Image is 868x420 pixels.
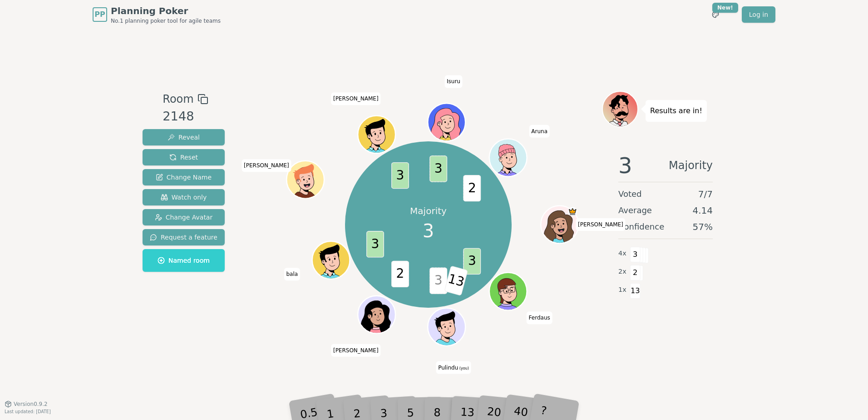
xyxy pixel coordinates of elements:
span: 2 x [618,267,626,277]
span: 13 [444,265,468,295]
span: PP [94,9,105,20]
span: Request a feature [150,233,217,242]
span: 3 [463,248,481,274]
span: Version 0.9.2 [14,400,48,408]
span: 3 [630,247,641,262]
span: 2 [630,265,641,280]
span: Reset [169,153,198,162]
span: 4 x [618,249,626,259]
button: Named room [143,249,225,272]
span: 3 [423,217,434,245]
span: 3 [366,231,384,257]
div: New! [712,3,738,13]
span: Click to change your name [529,125,550,138]
span: Click to change your name [331,92,381,105]
p: Results are in! [650,105,702,117]
span: Reveal [168,133,200,142]
span: 2 [463,175,481,201]
span: 3 [391,162,409,189]
button: Request a feature [143,229,225,245]
span: Click to change your name [576,218,626,231]
span: 3 [618,155,632,176]
span: 3 [429,155,447,182]
span: 13 [630,283,641,299]
span: Click to change your name [436,361,471,374]
span: 1 x [618,285,626,295]
span: Click to change your name [242,159,291,172]
button: Reveal [143,129,225,145]
button: Click to change your avatar [429,309,464,345]
span: 2 [391,260,409,287]
button: Reset [143,149,225,165]
span: Change Avatar [155,213,213,222]
span: Last updated: [DATE] [5,409,51,414]
span: Change Name [156,173,212,182]
button: Change Avatar [143,209,225,225]
span: 3 [429,267,447,294]
button: Version0.9.2 [5,400,48,408]
span: 7 / 7 [698,188,713,200]
button: New! [707,6,724,23]
p: Majority [410,205,447,217]
span: Click to change your name [444,75,463,88]
span: Confidence [618,220,664,233]
span: Room [163,91,193,107]
span: Click to change your name [284,268,300,280]
span: 4.14 [692,204,713,217]
span: (you) [458,366,469,370]
span: Click to change your name [331,344,381,357]
button: Watch only [143,189,225,205]
span: Named room [158,256,210,265]
span: Staci is the host [567,207,577,216]
a: Log in [742,6,775,23]
span: Watch only [161,193,207,202]
a: PPPlanning PokerNo.1 planning poker tool for agile teams [93,5,221,25]
div: 2148 [163,107,208,126]
span: Voted [618,188,642,200]
button: Change Name [143,169,225,185]
span: 57 % [693,220,713,233]
span: Click to change your name [527,311,552,324]
span: Majority [669,155,713,176]
span: Average [618,204,652,217]
span: Planning Poker [111,5,221,17]
span: No.1 planning poker tool for agile teams [111,17,221,25]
